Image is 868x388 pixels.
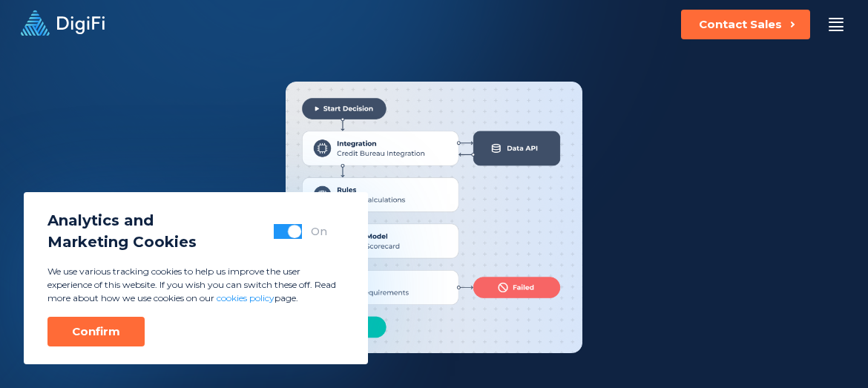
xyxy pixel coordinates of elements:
[311,224,327,239] div: On
[47,265,344,305] p: We use various tracking cookies to help us improve the user experience of this website. If you wi...
[47,317,145,346] button: Confirm
[72,324,120,339] div: Confirm
[47,210,197,231] span: Analytics and
[47,231,197,253] span: Marketing Cookies
[699,17,782,32] div: Contact Sales
[681,10,810,39] button: Contact Sales
[217,292,274,303] a: cookies policy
